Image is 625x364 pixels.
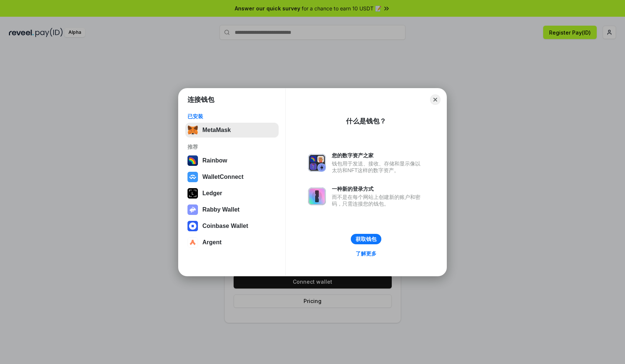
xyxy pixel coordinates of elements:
[202,206,240,213] div: Rabby Wallet
[185,235,279,250] button: Argent
[185,202,279,217] button: Rabby Wallet
[187,144,276,150] div: 推荐
[202,127,231,133] div: MetaMask
[356,250,376,257] div: 了解更多
[202,239,222,246] div: Argent
[332,186,424,192] div: 一种新的登录方式
[332,194,424,207] div: 而不是在每个网站上创建新的账户和密码，只需连接您的钱包。
[308,154,326,172] img: svg+xml,%3Csvg%20xmlns%3D%22http%3A%2F%2Fwww.w3.org%2F2000%2Fsvg%22%20fill%3D%22none%22%20viewBox...
[185,219,279,233] button: Coinbase Wallet
[187,125,198,135] img: svg+xml,%3Csvg%20fill%3D%22none%22%20height%3D%2233%22%20viewBox%3D%220%200%2035%2033%22%20width%...
[187,113,276,120] div: 已安装
[332,152,424,159] div: 您的数字资产之家
[308,187,326,205] img: svg+xml,%3Csvg%20xmlns%3D%22http%3A%2F%2Fwww.w3.org%2F2000%2Fsvg%22%20fill%3D%22none%22%20viewBox...
[202,190,222,197] div: Ledger
[185,170,279,184] button: WalletConnect
[202,174,244,180] div: WalletConnect
[332,160,424,174] div: 钱包用于发送、接收、存储和显示像以太坊和NFT这样的数字资产。
[187,172,198,182] img: svg+xml,%3Csvg%20width%3D%2228%22%20height%3D%2228%22%20viewBox%3D%220%200%2028%2028%22%20fill%3D...
[185,186,279,201] button: Ledger
[187,95,214,104] h1: 连接钱包
[430,94,440,105] button: Close
[351,234,381,244] button: 获取钱包
[202,157,227,164] div: Rainbow
[185,153,279,168] button: Rainbow
[187,237,198,248] img: svg+xml,%3Csvg%20width%3D%2228%22%20height%3D%2228%22%20viewBox%3D%220%200%2028%2028%22%20fill%3D...
[187,204,198,215] img: svg+xml,%3Csvg%20xmlns%3D%22http%3A%2F%2Fwww.w3.org%2F2000%2Fsvg%22%20fill%3D%22none%22%20viewBox...
[351,249,381,258] a: 了解更多
[187,221,198,231] img: svg+xml,%3Csvg%20width%3D%2228%22%20height%3D%2228%22%20viewBox%3D%220%200%2028%2028%22%20fill%3D...
[187,155,198,166] img: svg+xml,%3Csvg%20width%3D%22120%22%20height%3D%22120%22%20viewBox%3D%220%200%20120%20120%22%20fil...
[356,236,376,242] div: 获取钱包
[185,123,279,138] button: MetaMask
[346,117,386,126] div: 什么是钱包？
[202,223,248,229] div: Coinbase Wallet
[187,188,198,199] img: svg+xml,%3Csvg%20xmlns%3D%22http%3A%2F%2Fwww.w3.org%2F2000%2Fsvg%22%20width%3D%2228%22%20height%3...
